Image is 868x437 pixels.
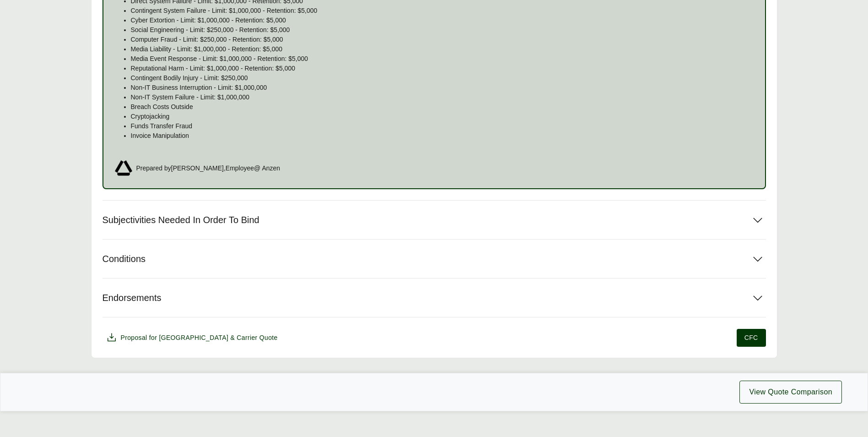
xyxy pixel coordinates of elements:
[136,164,280,173] span: Prepared by [PERSON_NAME] , Employee @ Anzen
[131,44,754,54] p: Media Liability - Limit: $1,000,000 - Retention: $5,000
[131,54,754,64] p: Media Event Response - Limit: $1,000,000 - Retention: $5,000
[131,121,754,131] p: Funds Transfer Fraud
[102,240,766,278] button: Conditions
[121,333,278,343] span: Proposal for
[102,253,146,265] span: Conditions
[131,73,754,83] p: Contingent Bodily Injury - Limit: $250,000
[749,387,832,398] span: View Quote Comparison
[102,214,259,226] span: Subjectivities Needed In Order To Bind
[230,334,277,341] span: & Carrier Quote
[131,16,754,25] p: Cyber Extortion - Limit: $1,000,000 - Retention: $5,000
[744,333,758,343] span: CFC
[737,329,766,347] button: CFC
[131,102,754,112] p: Breach Costs Outside
[102,279,766,317] button: Endorsements
[131,35,754,44] p: Computer Fraud - Limit: $250,000 - Retention: $5,000
[131,93,754,102] p: Non-IT System Failure - Limit: $1,000,000
[739,381,842,404] button: View Quote Comparison
[131,64,754,73] p: Reputational Harm - Limit: $1,000,000 - Retention: $5,000
[102,328,281,347] button: Proposal for [GEOGRAPHIC_DATA] & Carrier Quote
[131,131,754,141] p: Invoice Manipulation
[131,83,754,93] p: Non-IT Business Interruption - Limit: $1,000,000
[131,25,754,35] p: Social Engineering - Limit: $250,000 - Retention: $5,000
[159,334,228,341] span: [GEOGRAPHIC_DATA]
[102,201,766,239] button: Subjectivities Needed In Order To Bind
[102,292,162,304] span: Endorsements
[131,112,754,121] p: Cryptojacking
[131,6,754,16] p: Contingent System Failure - Limit: $1,000,000 - Retention: $5,000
